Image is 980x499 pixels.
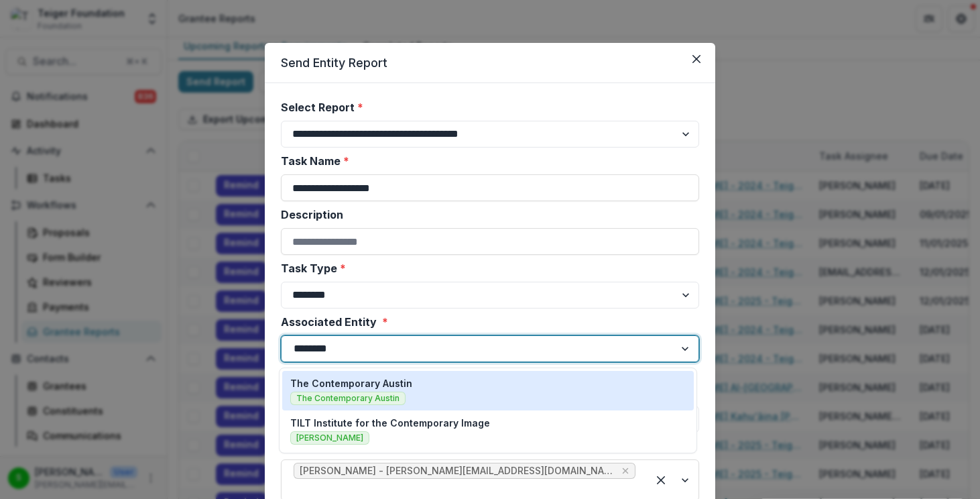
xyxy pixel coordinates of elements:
label: Select Report [281,99,691,115]
button: Close [686,48,707,70]
label: Task Name [281,153,691,169]
label: Associated Entity [281,314,691,330]
label: Task Type [281,260,691,276]
span: [PERSON_NAME] - [PERSON_NAME][EMAIL_ADDRESS][DOMAIN_NAME] [300,465,615,477]
span: The Contemporary Austin [290,392,406,405]
span: [PERSON_NAME] [290,431,369,445]
div: Clear selected options [650,469,672,491]
header: Send Entity Report [265,43,715,83]
p: The Contemporary Austin [290,376,412,390]
p: TILT Institute for the Contemporary Image [290,416,490,430]
label: Description [281,207,691,223]
div: Remove Stephanie - skoch@teigerfoundation.org [619,464,632,478]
